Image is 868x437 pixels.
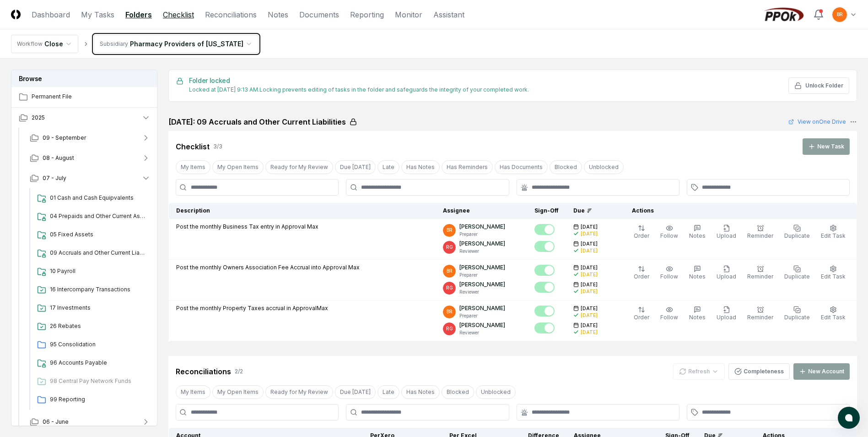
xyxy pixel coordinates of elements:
[459,272,505,279] p: Preparer
[819,263,847,283] button: Edit Task
[447,227,453,234] span: BR
[819,223,847,242] button: Edit Task
[459,263,505,272] p: [PERSON_NAME]
[745,304,775,323] button: Reminder
[50,212,147,220] span: 04 Prepaids and Other Current Assets
[837,11,843,18] span: BR
[687,223,707,242] button: Notes
[33,300,151,317] a: 17 Investments
[581,305,598,312] span: [DATE]
[831,6,848,23] button: BR
[33,392,151,408] a: 99 Reporting
[581,312,598,319] div: [DATE]
[745,263,775,283] button: Reminder
[689,232,706,239] span: Notes
[689,273,706,280] span: Notes
[784,273,810,280] span: Duplicate
[747,314,773,321] span: Reminder
[584,160,624,174] button: Unblocked
[377,160,399,174] button: Late
[11,10,21,19] img: Logo
[50,249,147,257] span: 09 Accruals and Other Current Liabilities
[22,188,158,412] div: 07 - July
[728,363,790,380] button: Completeness
[33,245,151,262] a: 09 Accruals and Other Current Liabilities
[350,9,384,20] a: Reporting
[534,224,555,235] button: Mark complete
[50,230,147,239] span: 05 Fixed Assets
[50,194,147,202] span: 01 Cash and Cash Equipvalents
[459,223,505,231] p: [PERSON_NAME]
[689,314,706,321] span: Notes
[658,304,680,323] button: Follow
[784,232,810,239] span: Duplicate
[550,160,582,174] button: Blocked
[176,304,328,312] p: Post the monthly Property Taxes accrual in ApprovalMax
[32,93,151,101] span: Permanent File
[268,9,288,20] a: Notes
[534,322,555,333] button: Mark complete
[189,86,529,94] div: Locked at [DATE] 9:13 AM. Locking prevents editing of tasks in the folder and safeguards the inte...
[176,160,210,174] button: My Items
[581,288,598,295] div: [DATE]
[715,304,738,323] button: Upload
[11,70,157,87] h3: Browse
[632,304,651,323] button: Order
[395,9,422,20] a: Monitor
[43,134,86,142] span: 09 - September
[33,263,151,280] a: 10 Payroll
[459,329,505,336] p: Reviewer
[33,190,151,207] a: 01 Cash and Cash Equipvalents
[715,263,738,283] button: Upload
[50,359,147,367] span: 96 Accounts Payable
[176,263,360,272] p: Post the monthly Owners Association Fee Accrual into Approval Max
[527,203,566,219] th: Sign-Off
[821,273,846,280] span: Edit Task
[176,385,210,399] button: My Items
[782,263,812,283] button: Duplicate
[581,224,598,230] span: [DATE]
[745,223,775,242] button: Reminder
[33,355,151,371] a: 96 Accounts Payable
[446,325,453,332] span: RG
[819,304,847,323] button: Edit Task
[762,7,806,22] img: PPOk logo
[33,208,151,225] a: 04 Prepaids and Other Current Assets
[176,366,231,377] div: Reconciliations
[581,271,598,278] div: [DATE]
[176,141,210,152] div: Checklist
[447,268,453,274] span: BR
[632,223,651,242] button: Order
[459,240,505,248] p: [PERSON_NAME]
[581,240,598,247] span: [DATE]
[43,418,69,426] span: 06 - June
[581,264,598,271] span: [DATE]
[442,385,474,399] button: Blocked
[459,304,505,312] p: [PERSON_NAME]
[22,412,158,432] button: 06 - June
[265,160,333,174] button: Ready for My Review
[534,241,555,252] button: Mark complete
[213,142,222,151] div: 3 / 3
[169,203,436,219] th: Description
[717,314,736,321] span: Upload
[782,304,812,323] button: Duplicate
[632,263,651,283] button: Order
[11,87,158,107] a: Permanent File
[658,263,680,283] button: Follow
[163,9,194,20] a: Checklist
[33,337,151,353] a: 95 Consolidation
[534,306,555,317] button: Mark complete
[634,314,649,321] span: Order
[687,263,707,283] button: Notes
[22,168,158,188] button: 07 - July
[265,385,333,399] button: Ready for My Review
[100,40,128,48] div: Subsidiary
[805,82,843,90] span: Unlock Folder
[43,174,66,182] span: 07 - July
[634,273,649,280] span: Order
[658,223,680,242] button: Follow
[335,385,376,399] button: Due Today
[125,9,152,20] a: Folders
[32,114,45,122] span: 2025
